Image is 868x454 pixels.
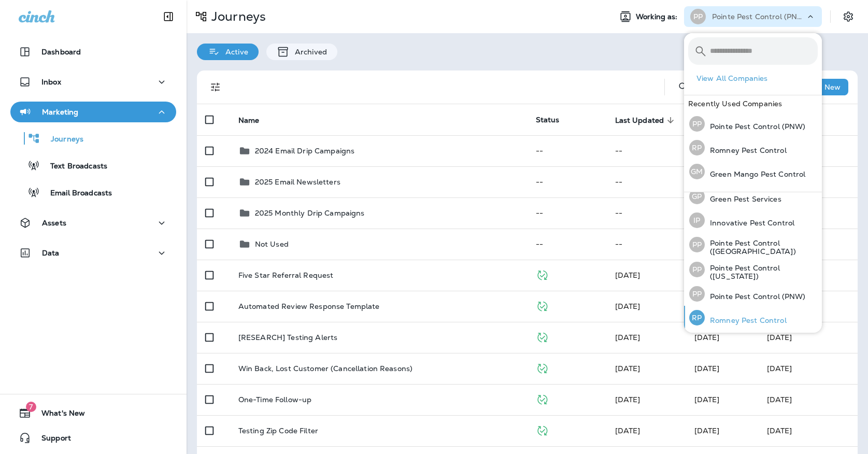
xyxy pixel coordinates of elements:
[689,262,705,277] div: PP
[689,189,705,204] div: GP
[536,301,549,310] span: Published
[705,292,806,301] p: Pointe Pest Control (PNW)
[10,41,176,62] button: Dashboard
[536,332,549,341] span: Published
[705,170,805,178] p: Green Mango Pest Control
[615,116,678,125] span: Last Updated
[689,164,705,179] div: GM
[705,122,806,131] p: Pointe Pest Control (PNW)
[615,302,641,311] span: Caitlyn Harney
[154,6,183,27] button: Collapse Sidebar
[636,12,680,21] span: Working as:
[220,48,248,56] p: Active
[689,212,705,228] div: IP
[689,237,705,252] div: PP
[528,197,607,229] td: --
[536,394,549,403] span: Published
[615,426,641,435] span: Jason Munk
[255,147,355,155] p: 2024 Email Drip Campaigns
[40,162,107,172] p: Text Broadcasts
[536,269,549,279] span: Published
[694,364,720,373] span: Frank Carreno
[759,353,858,384] td: [DATE]
[705,264,818,280] p: Pointe Pest Control ([US_STATE])
[694,426,720,435] span: Jason Munk
[684,185,822,208] button: GPGreen Pest Services
[607,166,686,197] td: --
[705,195,781,203] p: Green Pest Services
[10,181,176,203] button: Email Broadcasts
[40,189,112,198] p: Email Broadcasts
[689,116,705,132] div: PP
[824,83,841,91] p: New
[238,271,334,279] p: Five Star Referral Request
[238,302,380,310] p: Automated Review Response Template
[10,154,176,176] button: Text Broadcasts
[689,310,705,325] div: RP
[31,434,71,446] span: Support
[528,229,607,260] td: --
[10,403,176,423] button: 7What's New
[238,395,312,404] p: One-Time Follow-up
[689,140,705,155] div: RP
[615,271,641,280] span: Frank Carreno
[41,78,61,86] p: Inbox
[42,249,60,257] p: Data
[536,363,549,372] span: Published
[673,77,694,97] button: Search Journeys
[238,116,260,125] span: Name
[528,135,607,166] td: --
[255,209,365,217] p: 2025 Monthly Drip Campaigns
[705,219,794,227] p: Innovative Pest Control
[10,243,176,263] button: Data
[10,102,176,122] button: Marketing
[238,364,412,373] p: Win Back, Lost Customer (Cancellation Reasons)
[712,12,805,21] p: Pointe Pest Control (PNW)
[10,127,176,149] button: Journeys
[684,257,822,282] button: PPPointe Pest Control ([US_STATE])
[10,72,176,92] button: Inbox
[42,219,66,227] p: Assets
[40,135,83,145] p: Journeys
[238,116,273,125] span: Name
[684,306,822,330] button: RPRomney Pest Control
[10,428,176,448] button: Support
[255,178,340,186] p: 2025 Email Newsletters
[684,160,822,183] button: GMGreen Mango Pest Control
[607,197,686,229] td: --
[759,415,858,446] td: [DATE]
[536,115,560,124] span: Status
[607,229,686,260] td: --
[207,9,266,24] p: Journeys
[692,70,822,87] button: View All Companies
[839,7,858,26] button: Settings
[607,135,686,166] td: --
[694,333,720,342] span: Jason Munk
[205,77,226,97] button: Filters
[684,208,822,232] button: IPInnovative Pest Control
[684,136,822,160] button: RPRomney Pest Control
[684,232,822,257] button: PPPointe Pest Control ([GEOGRAPHIC_DATA])
[536,425,549,434] span: Published
[31,409,85,421] span: What's New
[10,212,176,233] button: Assets
[615,364,641,373] span: Frank Carreno
[615,116,664,125] span: Last Updated
[689,286,705,302] div: PP
[759,384,858,415] td: [DATE]
[238,333,338,342] p: [RESEARCH] Testing Alerts
[615,333,641,342] span: Jason Munk
[684,95,822,112] div: Recently Used Companies
[694,395,720,404] span: Frank Carreno
[41,48,81,56] p: Dashboard
[528,166,607,197] td: --
[705,146,787,154] p: Romney Pest Control
[26,402,36,412] span: 7
[238,427,318,435] p: Testing Zip Code Filter
[705,239,818,256] p: Pointe Pest Control ([GEOGRAPHIC_DATA])
[615,395,641,404] span: J-P Scoville
[42,108,78,116] p: Marketing
[705,316,787,324] p: Romney Pest Control
[290,48,327,56] p: Archived
[255,240,289,248] p: Not Used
